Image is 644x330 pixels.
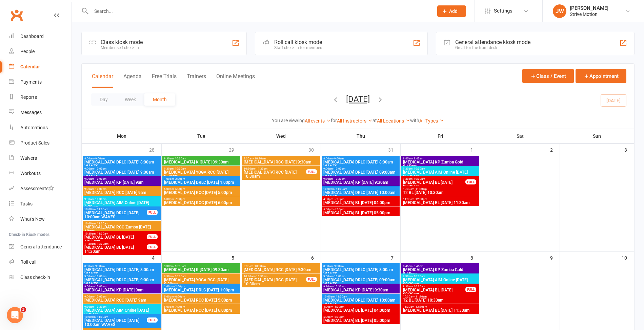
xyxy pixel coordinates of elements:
[20,259,36,265] div: Roll call
[323,268,398,276] span: [MEDICAL_DATA] DRLC [DATE] 8:00am WAVES
[9,120,72,135] a: Automations
[403,268,478,276] span: [MEDICAL_DATA] KP Zumba Gold 8.45am
[84,198,159,201] span: 9:30am
[412,285,425,288] span: - 10:30am
[101,39,143,45] div: Class kiosk mode
[84,305,159,308] span: 9:30am
[403,308,478,312] span: [MEDICAL_DATA] BL [DATE] 11:30am
[323,201,398,205] span: [MEDICAL_DATA] BL [DATE] 04:00pm
[84,225,159,233] span: [MEDICAL_DATA] RCC Zumba [DATE] 10am
[94,285,106,288] span: - 10:00am
[20,64,40,69] div: Calendar
[84,157,159,160] span: 8:00am
[9,181,72,196] a: Assessments
[21,307,26,312] span: 3
[346,94,370,104] button: [DATE]
[164,170,239,178] span: [MEDICAL_DATA] YOGA RCC [DATE] 9:30am
[570,5,608,11] div: [PERSON_NAME]
[9,105,72,120] a: Messages
[414,295,427,298] span: - 11:30am
[305,118,331,124] a: All events
[20,186,54,191] div: Assessments
[89,6,428,16] input: Search...
[84,242,147,245] span: 11:30am
[9,59,72,74] a: Calendar
[391,252,400,263] div: 7
[164,191,239,195] span: [MEDICAL_DATA] RCC [DATE] 5:00pm
[622,252,634,263] div: 10
[174,285,185,288] span: - 2:00pm
[9,44,72,59] a: People
[92,73,113,88] button: Calendar
[333,167,345,170] span: - 10:00am
[20,155,37,161] div: Waivers
[253,157,266,160] span: - 10:30am
[437,5,466,17] button: Add
[494,3,512,19] span: Settings
[470,144,480,155] div: 1
[20,244,62,249] div: General attendance
[164,201,239,205] span: [MEDICAL_DATA] RCC [DATE] 6:00pm
[455,39,530,45] div: General attendance kiosk mode
[255,167,267,170] span: - 11:30am
[403,180,466,189] span: [MEDICAL_DATA] BL [DATE] 09:30am
[9,212,72,227] a: What's New
[84,265,159,268] span: 8:00am
[255,275,267,278] span: - 11:30am
[323,208,398,211] span: 5:00pm
[82,129,162,143] th: Mon
[84,315,147,318] span: 10:00am
[84,211,147,219] span: [MEDICAL_DATA] DRLC [DATE] 10:00am WAVES
[164,278,239,286] span: [MEDICAL_DATA] YOGA RCC [DATE] 9:30am
[94,157,105,160] span: - 9:00am
[274,45,323,50] div: Staff check-in for members
[323,275,398,278] span: 9:00am
[321,129,401,143] th: Thu
[323,157,398,160] span: 8:00am
[164,275,239,278] span: 9:30am
[403,177,466,180] span: 9:30am
[323,177,398,180] span: 9:30am
[403,295,478,298] span: 10:30am
[377,118,410,124] a: All Locations
[152,252,161,263] div: 4
[20,110,42,115] div: Messages
[570,11,608,17] div: Strive Motion
[323,315,398,318] span: 5:00pm
[20,140,49,146] div: Product Sales
[164,295,239,298] span: 5:00pm
[403,167,478,170] span: 9:30am
[20,171,41,176] div: Workouts
[20,79,42,85] div: Payments
[164,188,239,191] span: 5:00pm
[323,180,398,184] span: [MEDICAL_DATA] KP [DATE] 9:30am
[96,208,108,211] span: - 11:00am
[335,295,347,298] span: - 11:00am
[403,298,478,302] span: T2 BL [DATE] 10:30am
[323,318,398,323] span: [MEDICAL_DATA] BL [DATE] 05:00pm
[403,170,478,178] span: [MEDICAL_DATA] AIM Online [DATE] 09:30am
[174,305,185,308] span: - 7:00pm
[84,201,159,209] span: [MEDICAL_DATA] AIM Online [DATE] 9:30am
[84,288,159,292] span: [MEDICAL_DATA] KP [DATE] 9am
[174,167,186,170] span: - 10:30am
[123,73,142,88] button: Agenda
[9,239,72,255] a: General attendance kiosk mode
[164,180,239,184] span: [MEDICAL_DATA] DRLC [DATE] 1:00pm
[84,167,159,170] span: 9:00am
[560,129,634,143] th: Sun
[333,305,344,308] span: - 5:00pm
[7,307,23,323] iframe: Intercom live chat
[174,265,186,268] span: - 10:30am
[331,118,337,123] strong: for
[333,198,344,201] span: - 5:00pm
[164,265,239,268] span: 9:30am
[410,118,419,123] strong: with
[243,157,319,160] span: 9:30am
[412,275,425,278] span: - 10:30am
[8,7,25,24] a: Clubworx
[84,275,159,278] span: 9:00am
[84,222,159,225] span: 10:00am
[323,285,398,288] span: 9:30am
[403,275,478,278] span: 9:30am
